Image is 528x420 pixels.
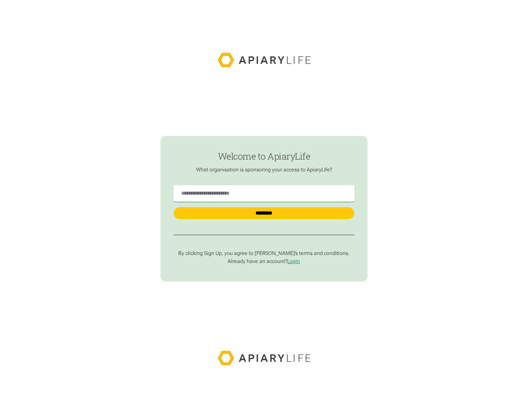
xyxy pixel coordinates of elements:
h1: Welcome to ApiaryLife [174,152,354,162]
p: What organisation is sponsoring your access to ApiaryLife? [174,167,354,173]
a: Login [287,258,300,264]
p: By clicking Sign Up, you agree to [PERSON_NAME]’s terms and conditions. [174,250,354,257]
form: find-employer [161,136,367,281]
p: Already have an account? [174,258,354,265]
